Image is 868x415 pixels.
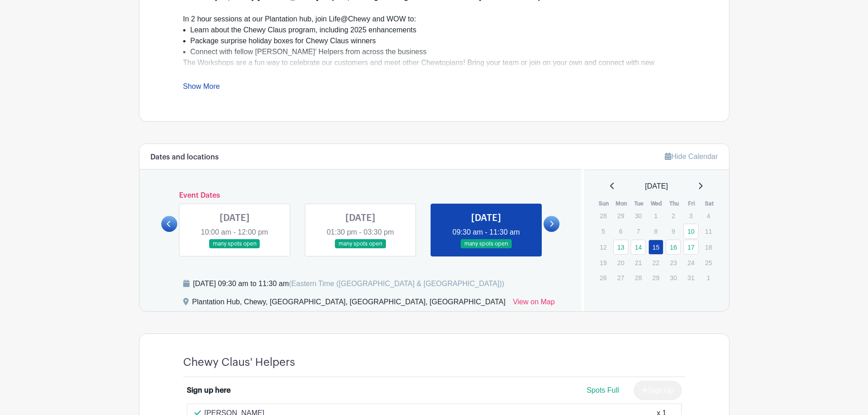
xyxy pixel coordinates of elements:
p: 19 [596,256,611,270]
p: 11 [701,224,716,238]
p: 9 [666,224,681,238]
p: 3 [683,209,699,223]
p: 22 [648,256,663,270]
p: 25 [701,256,716,270]
div: Plantation Hub, Chewy, [GEOGRAPHIC_DATA], [GEOGRAPHIC_DATA], [GEOGRAPHIC_DATA] [192,297,506,311]
span: Spots Full [586,386,619,394]
th: Sat [700,199,718,208]
li: Learn about the Chewy Claus program, including 2025 enhancements [190,25,685,36]
p: 26 [596,271,611,285]
p: 23 [666,256,681,270]
a: 13 [613,240,628,255]
a: 16 [666,240,681,255]
div: In 2 hour sessions at our Plantation hub, join Life@Chewy and WOW to: [183,14,685,25]
a: 15 [648,240,663,255]
th: Fri [683,199,701,208]
p: 29 [648,271,663,285]
li: Connect with fellow [PERSON_NAME]’ Helpers from across the business [190,46,685,57]
a: Hide Calendar [665,153,718,160]
th: Sun [595,199,613,208]
p: 4 [701,209,716,223]
p: 21 [631,256,646,270]
p: 5 [596,224,611,238]
th: Wed [648,199,666,208]
p: 30 [666,271,681,285]
p: 8 [648,224,663,238]
a: Show More [183,82,220,94]
a: View on Map [513,297,555,311]
a: 10 [683,224,699,239]
div: [DATE] 09:30 am to 11:30 am [193,278,504,289]
p: 29 [613,209,628,223]
div: Sign up here [187,385,231,396]
p: 1 [648,209,663,223]
p: 1 [701,271,716,285]
p: 24 [683,256,699,270]
p: 28 [631,271,646,285]
p: 31 [683,271,699,285]
p: 30 [631,209,646,223]
h4: Chewy Claus' Helpers [183,356,295,369]
th: Thu [665,199,683,208]
p: 18 [701,240,716,254]
p: 12 [596,240,611,254]
p: 2 [666,209,681,223]
p: 20 [613,256,628,270]
th: Mon [613,199,631,208]
span: (Eastern Time ([GEOGRAPHIC_DATA] & [GEOGRAPHIC_DATA])) [289,280,504,287]
p: 7 [631,224,646,238]
h6: Dates and locations [150,153,219,162]
a: 14 [631,240,646,255]
p: 27 [613,271,628,285]
p: 28 [596,209,611,223]
p: 6 [613,224,628,238]
div: The Workshops are a fun way to celebrate our customers and meet other Chewtopians! Bring your tea... [183,57,685,134]
h6: Event Dates [177,191,544,200]
span: [DATE] [645,181,668,192]
li: Package surprise holiday boxes for Chewy Claus winners [190,36,685,46]
a: 17 [683,240,699,255]
th: Tue [630,199,648,208]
